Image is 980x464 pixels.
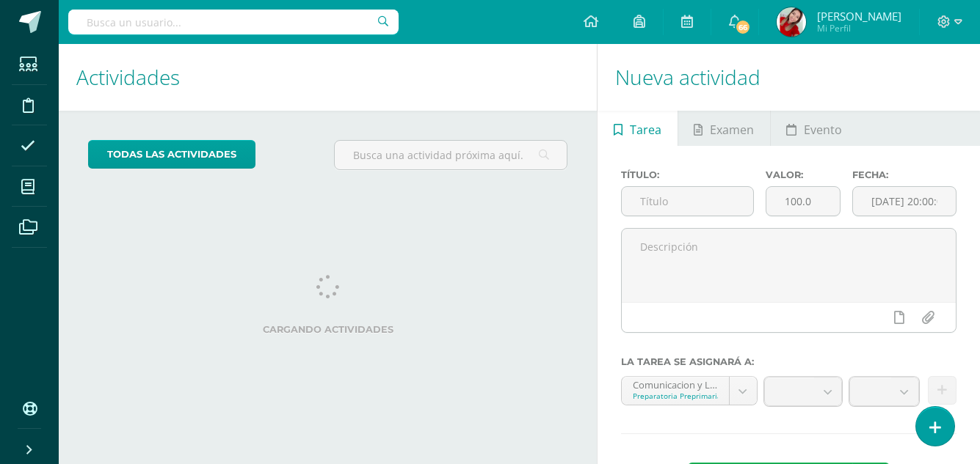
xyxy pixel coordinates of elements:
h1: Actividades [76,44,579,111]
span: Examen [710,112,754,147]
a: Examen [678,111,770,146]
a: Tarea [598,111,677,146]
div: Comunicacion y Lenguaje 'A' [633,377,718,391]
div: Preparatoria Preprimaria [633,391,718,401]
input: Busca un usuario... [68,10,399,34]
input: Fecha de entrega [853,187,956,216]
label: Fecha: [852,169,957,180]
h1: Nueva actividad [615,44,962,111]
a: Comunicacion y Lenguaje 'A'Preparatoria Preprimaria [622,377,757,405]
img: 162acdb5c2f3d5f8be50fbc1cb56d08d.png [777,7,806,37]
span: [PERSON_NAME] [817,9,901,23]
label: Cargando actividades [88,324,567,335]
span: Mi Perfil [817,22,901,34]
input: Título [622,187,753,216]
span: Tarea [630,112,661,147]
span: 66 [735,19,751,35]
label: Valor: [766,169,841,180]
label: Título: [621,169,754,180]
label: La tarea se asignará a: [621,356,957,367]
input: Puntos máximos [766,187,840,216]
input: Busca una actividad próxima aquí... [335,141,567,169]
span: Evento [804,112,842,147]
a: todas las Actividades [88,140,255,169]
a: Evento [771,111,858,146]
